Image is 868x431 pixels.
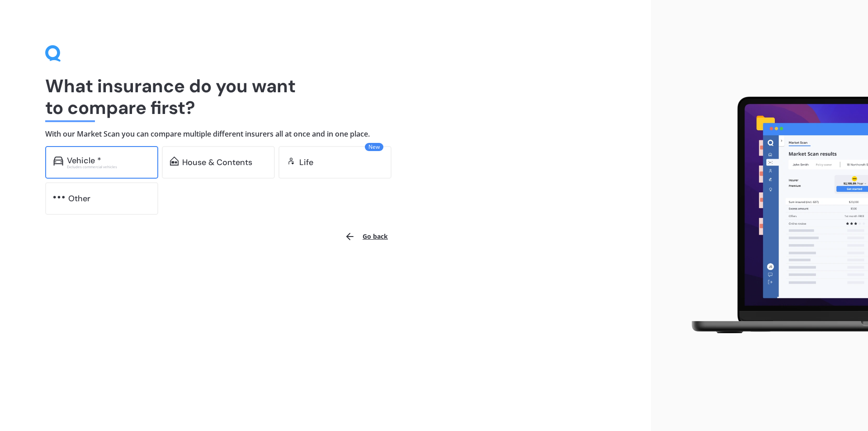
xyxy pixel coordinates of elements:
[53,193,65,202] img: other.81dba5aafe580aa69f38.svg
[170,156,179,166] img: home-and-contents.b802091223b8502ef2dd.svg
[365,143,383,151] span: New
[53,156,63,166] img: car.f15378c7a67c060ca3f3.svg
[287,156,296,166] img: life.f720d6a2d7cdcd3ad642.svg
[45,75,606,118] h1: What insurance do you want to compare first?
[299,158,313,167] div: Life
[45,129,606,139] h4: With our Market Scan you can compare multiple different insurers all at once and in one place.
[67,165,150,169] div: Excludes commercial vehicles
[67,156,101,165] div: Vehicle *
[679,91,868,340] img: laptop.webp
[68,194,90,203] div: Other
[339,226,393,247] button: Go back
[182,158,252,167] div: House & Contents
